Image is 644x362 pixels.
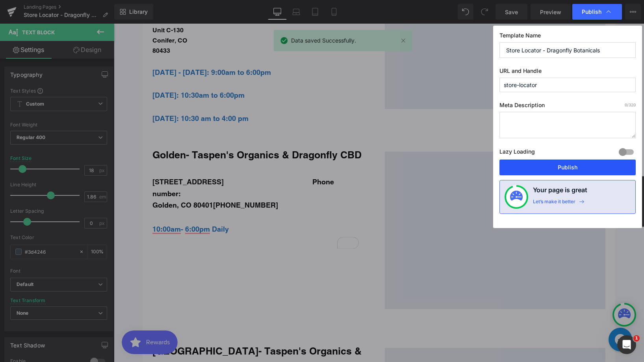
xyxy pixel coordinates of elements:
[39,199,245,225] div: To enrich screen reader interactions, please activate Accessibility in Grammarly extension settings
[491,301,522,330] iframe: Gorgias live chat messenger
[39,154,220,174] font: [STREET_ADDRESS] Phone number:
[499,160,636,175] button: Publish
[510,191,523,203] img: onboarding-status.svg
[39,23,56,31] font: 80433
[39,125,248,137] font: Golden- Taspen's Organics & Dragonfly CBD
[39,91,135,99] font: [DATE]: 10:30 am to 4:00 pm
[499,67,636,78] label: URL and Handle
[39,45,157,53] font: [DATE] - [DATE]: 9:00am to 6:00pm
[39,67,131,76] font: [DATE]: 10:30am to 6:00pm
[533,185,587,199] h4: Your page is great
[633,335,640,342] span: 1
[617,335,636,354] iframe: Intercom live chat
[39,3,70,10] font: Unit C-130
[39,13,73,20] font: Conifer, CO
[39,177,99,186] font: Golden, CO 80401
[499,32,636,42] label: Template Name
[39,321,248,348] b: [GEOGRAPHIC_DATA]- Taspen's Organics & Dragonfly Botanicals
[39,201,115,210] span: 10:00am- 6:00pm Daily
[625,102,627,107] span: 0
[99,177,164,186] b: [PHONE_NUMBER]
[582,8,601,15] span: Publish
[499,147,535,160] label: Lazy Loading
[625,102,636,107] span: /320
[8,307,64,330] iframe: Button to open loyalty program pop-up
[533,199,575,209] div: Let’s make it better
[499,102,636,112] label: Meta Description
